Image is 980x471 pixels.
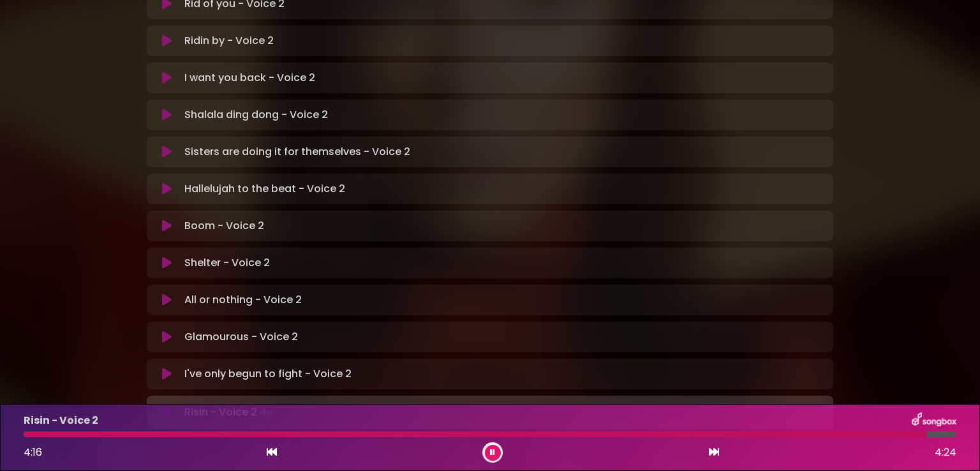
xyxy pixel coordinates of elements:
[912,412,956,429] img: songbox-logo-white.png
[184,70,315,86] p: I want you back - Voice 2
[184,181,345,197] p: Hallelujah to the beat - Voice 2
[935,445,956,460] span: 4:24
[184,218,264,234] p: Boom - Voice 2
[24,445,42,460] span: 4:16
[257,403,275,421] img: waveform4.gif
[184,144,410,160] p: Sisters are doing it for themselves - Voice 2
[184,107,328,123] p: Shalala ding dong - Voice 2
[184,329,298,345] p: Glamourous - Voice 2
[184,366,352,382] p: I've only begun to fight - Voice 2
[184,403,275,421] p: Risin - Voice 2
[184,292,302,308] p: All or nothing - Voice 2
[184,33,274,49] p: Ridin by - Voice 2
[24,413,98,428] p: Risin - Voice 2
[184,255,270,271] p: Shelter - Voice 2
